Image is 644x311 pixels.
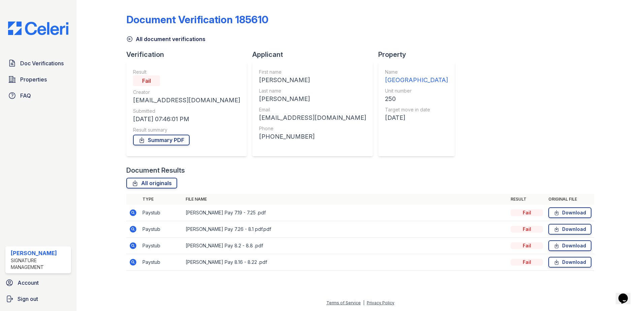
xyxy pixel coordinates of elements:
[20,75,47,83] span: Properties
[183,238,508,254] td: [PERSON_NAME] Pay 8.2 - 8.8 .pdf
[546,194,594,205] th: Original file
[133,89,240,96] div: Creator
[259,125,366,132] div: Phone
[183,254,508,271] td: [PERSON_NAME] Pay 8.16 - 8.22 .pdf
[5,57,71,70] a: Doc Verifications
[140,221,183,238] td: Paystub
[5,89,71,102] a: FAQ
[511,259,543,266] div: Fail
[252,50,378,59] div: Applicant
[183,221,508,238] td: [PERSON_NAME] Pay 7.26 - 8.1 pdf.pdf
[5,73,71,86] a: Properties
[259,106,366,113] div: Email
[126,50,252,59] div: Verification
[11,249,68,257] div: [PERSON_NAME]
[133,127,240,133] div: Result summary
[385,75,448,85] div: [GEOGRAPHIC_DATA]
[133,108,240,114] div: Submitted
[511,242,543,249] div: Fail
[3,292,74,306] a: Sign out
[385,88,448,94] div: Unit number
[363,300,364,305] div: |
[133,75,160,86] div: Fail
[259,75,366,85] div: [PERSON_NAME]
[259,94,366,104] div: [PERSON_NAME]
[326,300,361,305] a: Terms of Service
[140,238,183,254] td: Paystub
[548,257,591,268] a: Download
[126,35,205,43] a: All document verifications
[548,240,591,251] a: Download
[11,257,68,271] div: Signature Management
[133,96,240,105] div: [EMAIL_ADDRESS][DOMAIN_NAME]
[511,209,543,216] div: Fail
[259,132,366,141] div: [PHONE_NUMBER]
[385,69,448,75] div: Name
[385,113,448,123] div: [DATE]
[133,114,240,124] div: [DATE] 07:46:01 PM
[183,194,508,205] th: File name
[126,166,185,175] div: Document Results
[140,205,183,221] td: Paystub
[3,22,74,35] img: CE_Logo_Blue-a8612792a0a2168367f1c8372b55b34899dd931a85d93a1a3d3e32e68fde9ad4.png
[548,207,591,218] a: Download
[385,106,448,113] div: Target move in date
[183,205,508,221] td: [PERSON_NAME] Pay 7.19 - 7.25 .pdf
[378,50,460,59] div: Property
[18,295,38,303] span: Sign out
[133,69,240,75] div: Result
[20,92,31,100] span: FAQ
[259,113,366,123] div: [EMAIL_ADDRESS][DOMAIN_NAME]
[140,194,183,205] th: Type
[548,224,591,235] a: Download
[140,254,183,271] td: Paystub
[259,88,366,94] div: Last name
[126,178,177,188] a: All originals
[20,59,64,67] span: Doc Verifications
[18,279,39,287] span: Account
[511,226,543,233] div: Fail
[133,135,190,145] a: Summary PDF
[385,94,448,104] div: 250
[385,69,448,85] a: Name [GEOGRAPHIC_DATA]
[126,13,268,26] div: Document Verification 185610
[259,69,366,75] div: First name
[508,194,546,205] th: Result
[3,276,74,289] a: Account
[367,300,394,305] a: Privacy Policy
[616,284,637,304] iframe: chat widget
